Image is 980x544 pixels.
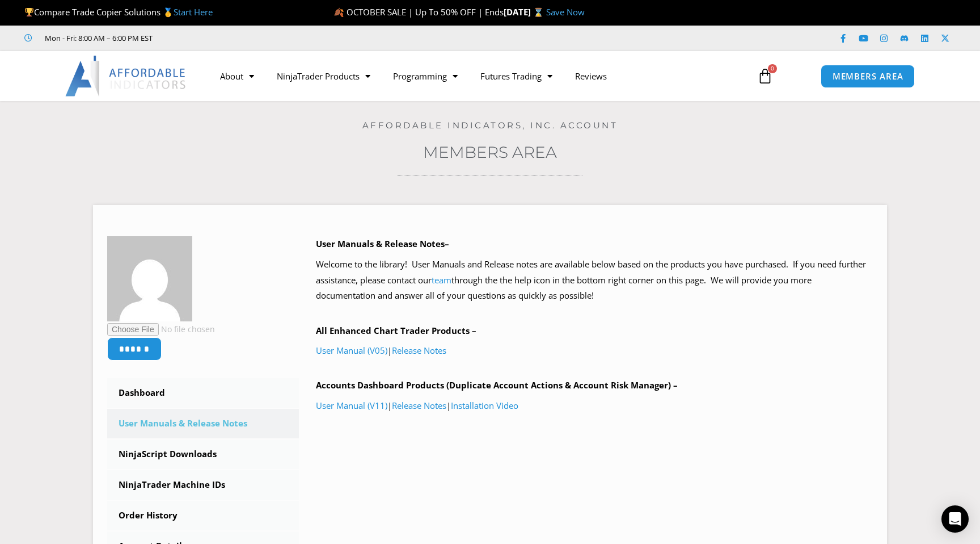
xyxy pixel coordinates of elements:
[564,63,618,89] a: Reviews
[316,238,449,249] b: User Manuals & Release Notes–
[316,325,476,336] b: All Enhanced Chart Trader Products –
[24,6,213,18] span: Compare Trade Copier Solutions 🥇
[168,32,339,44] iframe: Customer reviews powered by Trustpilot
[316,343,873,359] p: |
[107,409,299,438] a: User Manuals & Release Notes
[107,236,192,321] img: 17c905edea241300f252dfbbdef13da5cfa73ceebee784649de7eedb66775493
[316,398,873,414] p: | |
[209,63,265,89] a: About
[265,63,382,89] a: NinjaTrader Products
[107,440,299,469] a: NinjaScript Downloads
[768,64,777,73] span: 0
[382,63,469,89] a: Programming
[451,400,518,411] a: Installation Video
[392,345,446,356] a: Release Notes
[316,379,678,391] b: Accounts Dashboard Products (Duplicate Account Actions & Account Risk Manager) –
[740,60,790,93] a: 0
[25,8,33,16] img: 🏆
[42,31,153,45] span: Mon - Fri: 8:00 AM – 6:00 PM EST
[107,378,299,408] a: Dashboard
[107,501,299,530] a: Order History
[469,63,564,89] a: Futures Trading
[821,65,915,88] a: MEMBERS AREA
[546,6,585,18] a: Save Now
[316,257,873,304] p: Welcome to the library! User Manuals and Release notes are available below based on the products ...
[392,400,446,411] a: Release Notes
[432,274,451,286] a: team
[107,470,299,500] a: NinjaTrader Machine IDs
[316,400,387,411] a: User Manual (V11)
[209,63,744,89] nav: Menu
[941,505,969,533] div: Open Intercom Messenger
[65,56,187,97] img: LogoAI | Affordable Indicators – NinjaTrader
[316,345,387,356] a: User Manual (V05)
[504,6,546,18] strong: [DATE] ⌛
[833,72,903,81] span: MEMBERS AREA
[423,143,557,162] a: Members Area
[362,120,618,131] a: Affordable Indicators, Inc. Account
[333,6,504,18] span: 🍂 OCTOBER SALE | Up To 50% OFF | Ends
[174,6,213,18] a: Start Here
